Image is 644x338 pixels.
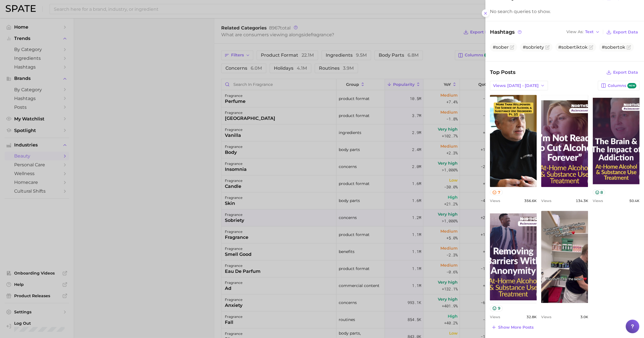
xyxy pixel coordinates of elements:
[490,9,639,14] div: No search queries to show.
[490,189,503,195] button: 7
[493,83,539,88] span: Views: [DATE] - [DATE]
[565,28,601,36] button: View AsText
[524,199,537,203] span: 356.6k
[526,315,537,319] span: 32.8k
[613,30,638,35] span: Export Data
[598,81,639,90] button: Columnsnew
[545,45,550,50] button: Flag as miscategorized or irrelevant
[541,315,551,319] span: Views
[605,68,639,76] button: Export Data
[490,305,503,311] button: 9
[593,199,603,203] span: Views
[576,199,588,203] span: 134.3k
[585,30,594,33] span: Text
[490,315,500,319] span: Views
[490,81,548,90] button: Views: [DATE] - [DATE]
[608,83,636,88] span: Columns
[523,44,544,50] span: #sobriety
[627,83,636,88] span: new
[490,68,515,76] span: Top Posts
[605,28,639,36] button: Export Data
[613,70,638,75] span: Export Data
[498,325,534,330] span: Show more posts
[629,199,639,203] span: 50.4k
[490,28,523,36] span: Hashtags
[558,44,588,50] span: #sobertiktok
[566,30,583,33] span: View As
[493,44,509,50] span: #sober
[602,44,625,50] span: #sobertok
[541,199,551,203] span: Views
[589,45,593,50] button: Flag as miscategorized or irrelevant
[593,189,605,195] button: 8
[510,45,514,50] button: Flag as miscategorized or irrelevant
[626,45,631,50] button: Flag as miscategorized or irrelevant
[490,323,535,331] button: Show more posts
[490,199,500,203] span: Views
[580,315,588,319] span: 3.0k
